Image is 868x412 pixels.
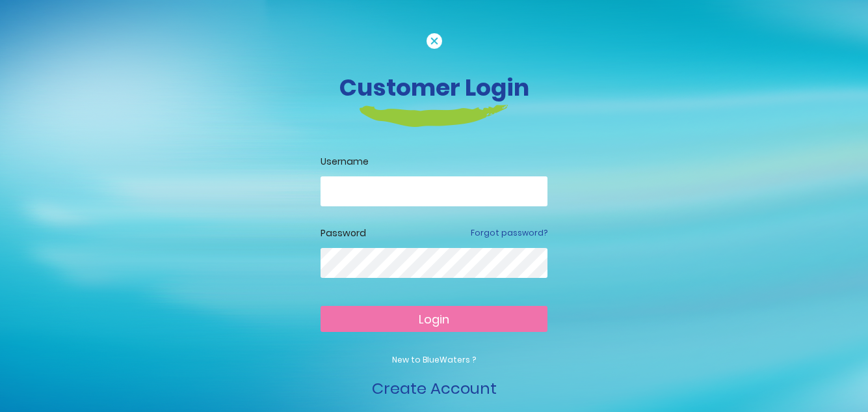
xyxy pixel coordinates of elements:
a: Forgot password? [471,227,547,239]
label: Username [321,155,547,169]
h3: Customer Login [73,74,795,102]
button: Login [321,306,547,332]
img: login-heading-border.png [360,105,508,127]
p: New to BlueWaters ? [321,354,547,366]
img: cancel [427,33,442,49]
span: Login [419,311,449,327]
a: Create Account [372,378,497,399]
label: Password [321,227,366,240]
